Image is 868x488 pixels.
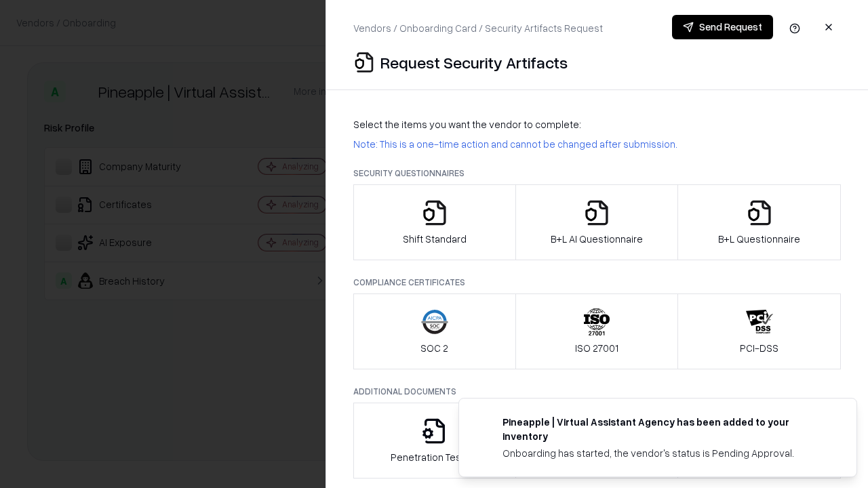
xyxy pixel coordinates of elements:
[353,293,516,369] button: SOC 2
[403,232,467,246] p: Shift Standard
[353,21,603,35] p: Vendors / Onboarding Card / Security Artifacts Request
[677,293,841,369] button: PCI-DSS
[391,450,478,464] p: Penetration Testing
[575,341,618,355] p: ISO 27001
[475,415,492,431] img: trypineapple.com
[353,386,841,397] p: Additional Documents
[353,137,841,151] p: Note: This is a one-time action and cannot be changed after submission.
[502,415,824,443] div: Pineapple | Virtual Assistant Agency has been added to your inventory
[677,184,841,260] button: B+L Questionnaire
[380,52,568,73] p: Request Security Artifacts
[353,277,841,288] p: Compliance Certificates
[718,232,800,246] p: B+L Questionnaire
[740,341,778,355] p: PCI-DSS
[353,403,516,479] button: Penetration Testing
[672,15,773,39] button: Send Request
[353,167,841,179] p: Security Questionnaires
[353,117,841,131] p: Select the items you want the vendor to complete:
[515,184,679,260] button: B+L AI Questionnaire
[551,232,643,246] p: B+L AI Questionnaire
[502,446,824,460] div: Onboarding has started, the vendor's status is Pending Approval.
[420,341,448,355] p: SOC 2
[515,293,679,369] button: ISO 27001
[353,184,516,260] button: Shift Standard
